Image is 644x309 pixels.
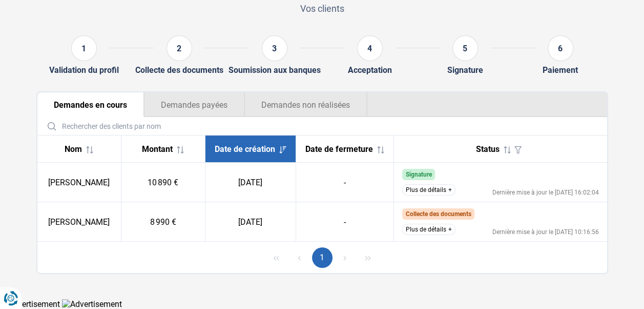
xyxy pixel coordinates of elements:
div: Signature [447,65,483,75]
button: First Page [266,247,286,268]
span: Signature [405,171,431,178]
td: [PERSON_NAME] [37,202,121,242]
td: - [296,163,393,202]
p: Vos clients [36,2,608,15]
input: Rechercher des clients par nom [41,117,603,135]
div: Collecte des documents [135,65,223,75]
span: Date de création [215,144,275,154]
div: 6 [548,35,573,61]
button: Demandes non réalisées [244,92,367,117]
div: 1 [71,35,97,61]
button: Demandes payées [144,92,244,117]
span: Status [476,144,500,154]
td: - [296,202,393,242]
div: Soumission aux banques [228,65,321,75]
img: Advertisement [62,299,122,309]
button: Last Page [358,247,378,268]
button: Demandes en cours [37,92,144,117]
button: Page 1 [312,247,333,268]
td: [DATE] [205,202,296,242]
button: Plus de détails [402,224,455,235]
div: 5 [452,35,478,61]
td: [PERSON_NAME] [37,163,121,202]
td: 8 990 € [121,202,205,242]
div: 4 [357,35,383,61]
span: Date de fermeture [305,144,373,154]
div: 3 [262,35,287,61]
div: Dernière mise à jour le [DATE] 16:02:04 [492,189,599,196]
div: Paiement [543,65,578,75]
div: Validation du profil [49,65,119,75]
div: 2 [167,35,192,61]
span: Montant [142,144,173,154]
div: Dernière mise à jour le [DATE] 10:16:56 [492,229,599,235]
button: Previous Page [289,247,309,268]
span: Nom [65,144,82,154]
td: [DATE] [205,163,296,202]
button: Plus de détails [402,184,455,196]
span: Collecte des documents [405,210,471,218]
td: 10 890 € [121,163,205,202]
div: Acceptation [348,65,392,75]
button: Next Page [335,247,355,268]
